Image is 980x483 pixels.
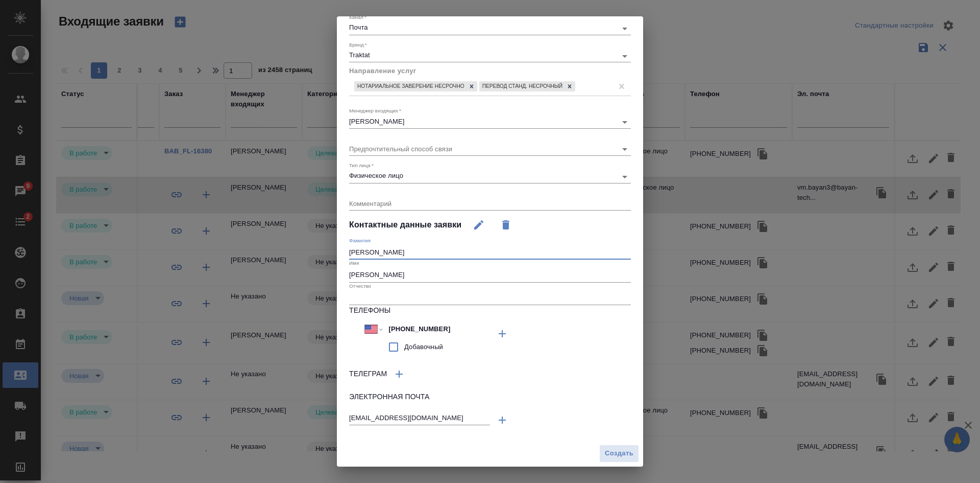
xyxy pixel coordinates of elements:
[349,24,631,31] div: Почта
[490,408,514,432] button: Добавить
[490,321,514,346] button: Добавить
[349,238,371,243] label: Фамилия
[618,115,632,129] button: Open
[349,42,367,47] label: Бренд
[349,283,371,288] label: Отчество
[349,67,416,75] span: Направление услуг
[349,392,631,403] h6: Электронная почта
[467,213,491,237] button: Редактировать
[349,369,387,380] h6: Телеграм
[385,321,474,336] input: ✎ Введи что-нибудь
[349,172,631,179] div: Физическое лицо
[349,51,631,59] div: Traktat
[349,163,374,168] label: Тип лица
[349,261,359,266] label: Имя
[605,448,633,459] span: Создать
[354,81,466,92] div: Нотариальное заверение несрочно
[599,445,639,463] button: Создать
[404,342,443,352] span: Добавочный
[349,15,366,20] label: Канал
[349,305,631,316] h6: Телефоны
[349,108,401,113] label: Менеджер входящих
[479,81,564,92] div: Перевод станд. несрочный
[494,213,518,237] button: Удалить
[349,219,461,231] h4: Контактные данные заявки
[387,362,411,386] button: Добавить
